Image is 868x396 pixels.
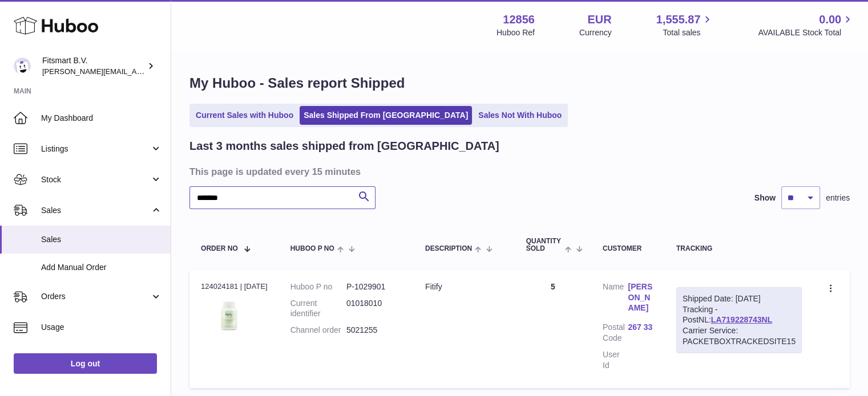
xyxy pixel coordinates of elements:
[603,322,628,344] dt: Postal Code
[189,138,499,154] h2: Last 3 months sales shipped from [GEOGRAPHIC_DATA]
[300,106,472,125] a: Sales Shipped From [GEOGRAPHIC_DATA]
[201,245,238,252] span: Order No
[201,295,258,336] img: 128561739542540.png
[346,325,402,336] dd: 5021255
[189,74,850,92] h1: My Huboo - Sales report Shipped
[503,12,535,27] strong: 12856
[676,287,802,353] div: Tracking - PostNL:
[41,144,150,154] span: Listings
[201,281,268,292] div: 124024181 | [DATE]
[425,245,472,252] span: Description
[346,281,402,292] dd: P-1029901
[41,205,150,216] span: Sales
[14,58,31,75] img: jonathan@leaderoo.com
[290,325,346,336] dt: Channel order
[41,322,162,333] span: Usage
[41,174,150,185] span: Stock
[663,27,713,38] span: Total sales
[192,106,297,125] a: Current Sales with Huboo
[587,12,611,27] strong: EUR
[579,27,612,38] div: Currency
[754,193,776,203] label: Show
[515,270,591,388] td: 5
[526,238,562,252] span: Quantity Sold
[676,245,802,252] div: Tracking
[41,291,150,302] span: Orders
[474,106,566,125] a: Sales Not With Huboo
[41,234,162,245] span: Sales
[758,12,854,38] a: 0.00 AVAILABLE Stock Total
[189,165,847,178] h3: This page is updated every 15 minutes
[683,325,796,347] div: Carrier Service: PACKETBOXTRACKEDSITE15
[603,349,628,371] dt: User Id
[656,12,701,27] span: 1,555.87
[496,27,535,38] div: Huboo Ref
[758,27,854,38] span: AVAILABLE Stock Total
[656,12,714,38] a: 1,555.87 Total sales
[711,315,772,324] a: LA719228743NL
[290,298,346,320] dt: Current identifier
[14,353,157,374] a: Log out
[290,281,346,292] dt: Huboo P no
[819,12,841,27] span: 0.00
[41,262,162,273] span: Add Manual Order
[290,245,334,252] span: Huboo P no
[826,193,850,203] span: entries
[42,67,229,76] span: [PERSON_NAME][EMAIL_ADDRESS][DOMAIN_NAME]
[603,245,653,252] div: Customer
[41,113,162,124] span: My Dashboard
[42,55,145,77] div: Fitsmart B.V.
[603,281,628,317] dt: Name
[683,293,796,304] div: Shipped Date: [DATE]
[346,298,402,320] dd: 01018010
[628,281,653,314] a: [PERSON_NAME]
[628,322,653,333] a: 267 33
[425,281,503,292] div: Fitify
